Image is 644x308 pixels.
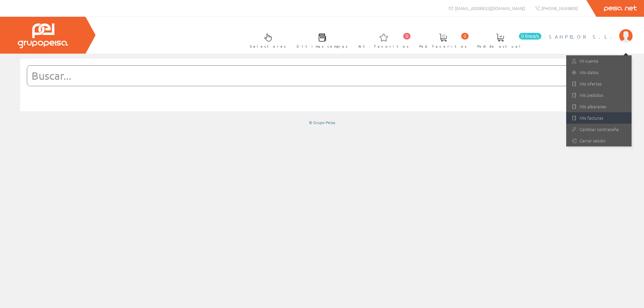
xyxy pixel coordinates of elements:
a: Últimas compras [290,28,351,52]
input: Buscar... [27,66,600,86]
img: Grupo Peisa [18,23,68,48]
span: 0 [403,33,411,40]
span: Selectores [250,43,286,50]
a: Cerrar sesión [566,135,632,146]
span: [PHONE_NUMBER] [541,5,578,11]
div: © Grupo Peisa [20,120,624,125]
span: Ped. favoritos [419,43,467,50]
a: Mi cuenta [566,55,632,67]
a: Mis pedidos [566,89,632,101]
span: SANPELOR S.L. [549,33,616,40]
a: Mis ofertas [566,78,632,89]
a: Mis albaranes [566,101,632,112]
a: Selectores [243,28,289,52]
a: Mis facturas [566,112,632,124]
a: Cambiar contraseña [566,124,632,135]
a: SANPELOR S.L. [549,28,633,34]
span: [EMAIL_ADDRESS][DOMAIN_NAME] [455,5,525,11]
span: Pedido actual [477,43,523,50]
span: Art. favoritos [358,43,409,50]
span: Últimas compras [297,43,348,50]
span: 0 [461,33,469,40]
a: Mis datos [566,67,632,78]
span: 0 línea/s [519,33,541,40]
